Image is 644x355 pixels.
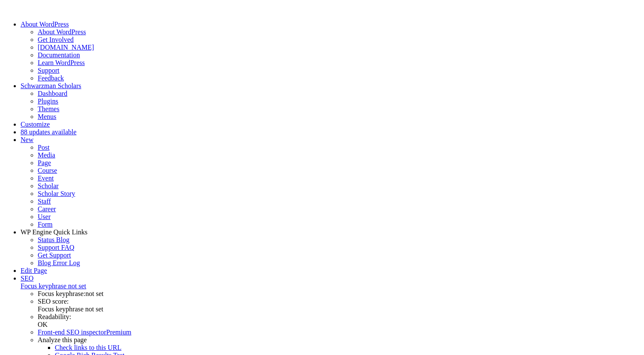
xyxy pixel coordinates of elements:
[38,336,641,344] div: Analyze this page
[21,105,641,121] ul: Schwarzman Scholars
[38,59,85,66] a: Learn WordPress
[38,44,94,51] a: [DOMAIN_NAME]
[38,298,641,313] div: SEO score:
[38,98,58,105] a: Plugins
[38,328,131,336] a: Front-end SEO inspector
[38,198,51,205] a: Staff
[38,90,67,97] a: Dashboard
[38,305,103,313] span: Focus keyphrase not set
[38,221,53,228] a: Form
[38,190,75,197] a: Scholar Story
[38,321,48,328] span: OK
[106,328,131,336] span: Premium
[38,182,59,189] a: Scholar
[38,36,74,43] a: Get Involved
[38,321,641,328] div: OK
[21,128,24,136] span: 8
[38,259,80,266] a: Blog Error Log
[38,244,75,251] a: Support FAQ
[38,159,51,166] a: Page
[38,313,641,328] div: Readability:
[38,105,60,112] a: Themes
[38,205,56,213] a: Career
[21,90,641,105] ul: Schwarzman Scholars
[55,344,122,351] a: Check links to this URL
[21,44,641,82] ul: About WordPress
[38,236,69,243] a: Status Blog
[38,67,60,74] a: Support
[21,144,641,228] ul: New
[38,74,64,82] a: Feedback
[38,144,50,151] a: Post
[21,21,69,28] span: About WordPress
[21,275,33,282] span: SEO
[24,128,77,136] span: 8 updates available
[21,82,81,89] a: Schwarzman Scholars
[38,305,641,313] div: Focus keyphrase not set
[21,267,47,274] a: Edit Page
[21,228,641,236] div: WP Engine Quick Links
[21,282,641,290] div: Focus keyphrase not set
[38,167,57,174] a: Course
[38,28,86,35] a: About WordPress
[21,282,86,290] span: Focus keyphrase not set
[38,151,55,159] a: Media
[21,28,641,44] ul: About WordPress
[38,51,80,59] a: Documentation
[38,251,71,259] a: Get Support
[21,121,50,128] a: Customize
[86,290,104,297] span: not set
[38,290,641,298] div: Focus keyphrase:
[38,113,57,120] a: Menus
[38,175,54,182] a: Event
[21,136,33,143] span: New
[38,213,51,220] a: User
